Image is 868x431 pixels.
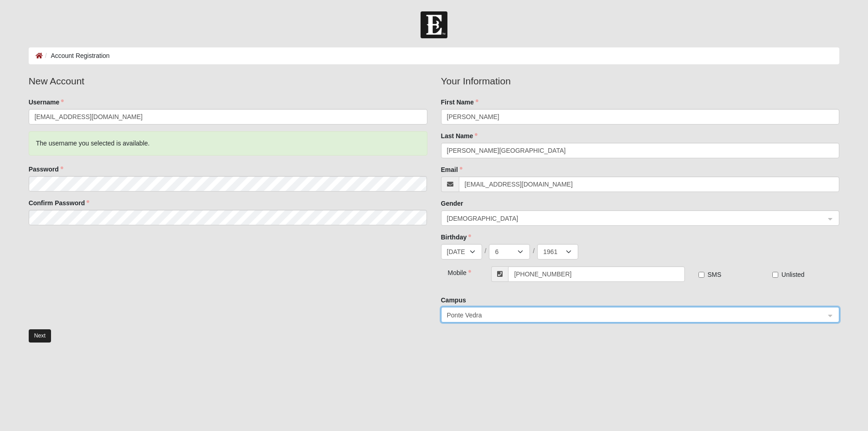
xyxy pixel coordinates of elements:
[441,98,478,107] label: First Name
[441,233,472,242] label: Birthday
[441,74,840,88] legend: Your Information
[29,131,427,156] div: The username you selected is available.
[708,271,721,278] span: SMS
[29,329,51,343] button: Next
[43,51,110,61] li: Account Registration
[441,199,463,208] label: Gender
[447,310,817,320] span: Ponte Vedra
[441,296,466,305] label: Campus
[485,246,487,255] span: /
[781,271,805,278] span: Unlisted
[29,74,427,88] legend: New Account
[441,266,474,277] div: Mobile
[421,11,447,38] img: Church of Eleven22 Logo
[441,131,478,140] label: Last Name
[533,246,534,255] span: /
[29,198,90,208] label: Confirm Password
[29,165,63,174] label: Password
[772,272,778,278] input: Unlisted
[29,98,64,107] label: Username
[447,213,826,223] span: Male
[441,165,462,174] label: Email
[699,272,704,278] input: SMS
